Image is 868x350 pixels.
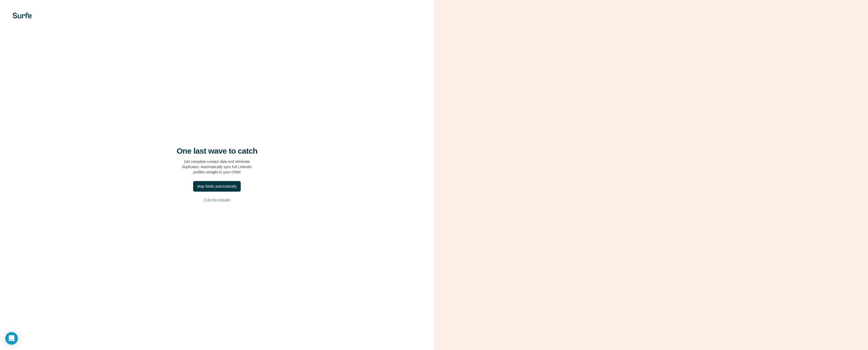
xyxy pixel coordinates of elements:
div: Map fields automatically [197,184,237,189]
span: I’ll do this manually [204,197,230,202]
button: Map fields automatically [193,181,241,192]
div: Open Intercom Messenger [5,332,18,345]
button: I’ll do this manually [11,196,424,204]
img: Surfe's logo [13,13,32,18]
h4: One last wave to catch [177,146,257,156]
p: Get complete contact data and eliminate duplicates. Automatically sync full LinkedIn profiles str... [182,159,252,175]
